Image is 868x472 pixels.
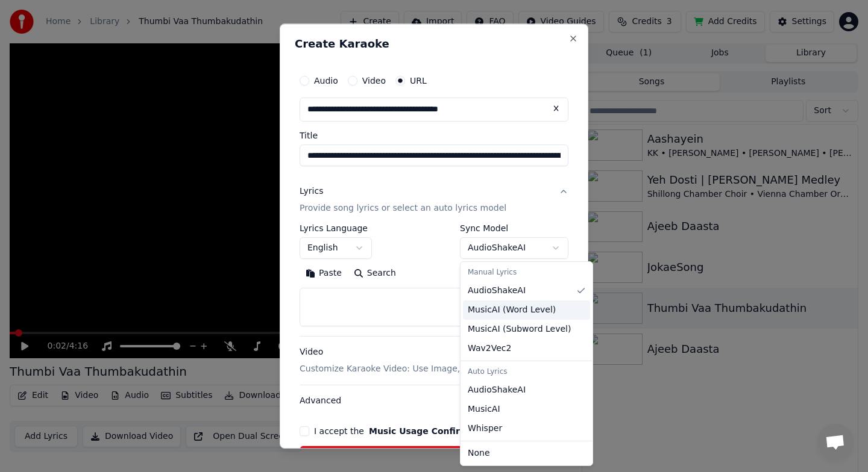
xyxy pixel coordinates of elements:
span: MusicAI ( Word Level ) [468,304,556,316]
span: Wav2Vec2 [468,343,511,355]
span: MusicAI ( Subword Level ) [468,323,571,335]
span: MusicAI [468,403,500,415]
span: Whisper [468,423,502,435]
div: Auto Lyrics [463,364,590,380]
span: None [468,447,490,459]
span: AudioShakeAI [468,384,526,396]
div: Manual Lyrics [463,264,590,281]
span: AudioShakeAI [468,285,526,297]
